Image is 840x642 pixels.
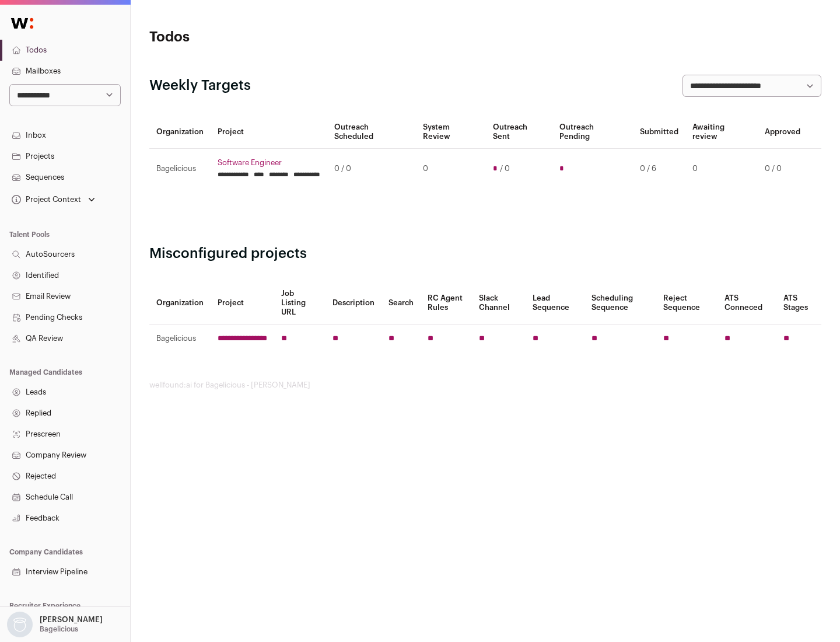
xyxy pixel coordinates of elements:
[421,282,471,325] th: RC Agent Rules
[758,116,807,149] th: Approved
[7,612,33,637] img: nopic.png
[472,282,526,325] th: Slack Channel
[685,116,758,149] th: Awaiting review
[149,325,211,353] td: Bagelicious
[633,149,685,189] td: 0 / 6
[211,116,327,149] th: Project
[633,116,685,149] th: Submitted
[656,282,718,325] th: Reject Sequence
[500,164,510,173] span: / 0
[218,158,320,168] a: Software Engineer
[149,76,251,95] h2: Weekly Targets
[9,191,97,208] button: Open dropdown
[685,149,758,189] td: 0
[486,116,553,149] th: Outreach Sent
[776,282,821,325] th: ATS Stages
[149,116,211,149] th: Organization
[211,282,274,325] th: Project
[149,245,821,263] h2: Misconfigured projects
[526,282,584,325] th: Lead Sequence
[327,116,416,149] th: Outreach Scheduled
[149,28,373,47] h1: Todos
[149,282,211,325] th: Organization
[327,149,416,189] td: 0 / 0
[5,612,105,637] button: Open dropdown
[325,282,381,325] th: Description
[40,624,78,634] p: Bagelicious
[274,282,325,325] th: Job Listing URL
[416,116,485,149] th: System Review
[416,149,485,189] td: 0
[9,195,81,204] div: Project Context
[381,282,421,325] th: Search
[758,149,807,189] td: 0 / 0
[149,381,821,390] footer: wellfound:ai for Bagelicious - [PERSON_NAME]
[5,12,40,35] img: Wellfound
[717,282,776,325] th: ATS Conneced
[40,615,103,624] p: [PERSON_NAME]
[149,149,211,189] td: Bagelicious
[584,282,656,325] th: Scheduling Sequence
[552,116,632,149] th: Outreach Pending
